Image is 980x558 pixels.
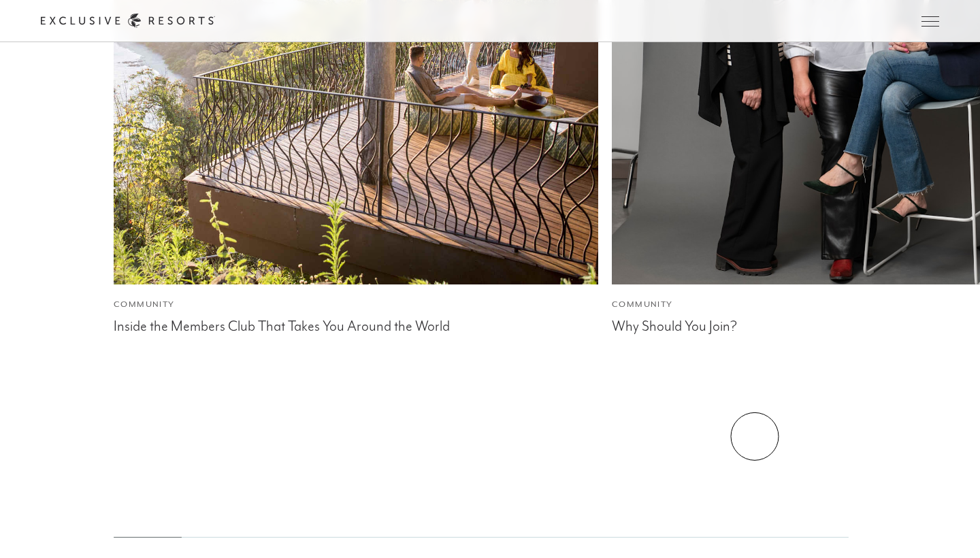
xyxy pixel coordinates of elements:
[921,16,939,26] button: Open navigation
[114,314,598,335] div: Inside the Members Club That Takes You Around the World
[114,298,598,311] div: Community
